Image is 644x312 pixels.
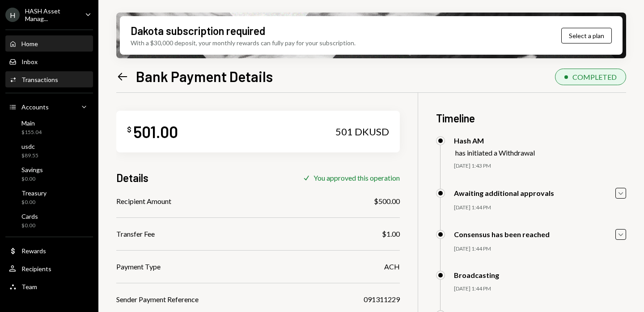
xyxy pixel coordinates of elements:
div: [DATE] 1:44 PM [454,204,626,212]
div: Main [21,119,42,127]
div: $0.00 [21,222,38,230]
div: Payment Type [116,261,161,272]
div: Rewards [21,247,46,255]
a: Main$155.04 [5,117,93,138]
div: Recipient Amount [116,196,171,207]
div: usdc [21,143,38,150]
div: Transfer Fee [116,229,155,239]
div: $89.55 [21,152,38,160]
div: Recipients [21,265,51,273]
button: Select a plan [561,28,612,43]
a: Transactions [5,71,93,87]
a: Home [5,35,93,52]
a: usdc$89.55 [5,140,93,161]
div: [DATE] 1:44 PM [454,245,626,253]
div: Treasury [21,189,47,197]
a: Rewards [5,243,93,259]
div: has initiated a Withdrawal [455,148,535,157]
div: Dakota subscription required [131,23,265,38]
h1: Bank Payment Details [136,67,273,85]
div: $155.04 [21,129,42,136]
div: H [5,8,20,22]
h3: Timeline [436,111,626,126]
div: $500.00 [374,196,400,207]
div: $ [127,125,131,134]
div: Hash AM [454,136,535,145]
div: Consensus has been reached [454,230,550,238]
div: COMPLETED [572,73,617,81]
a: Team [5,278,93,295]
div: [DATE] 1:44 PM [454,285,626,293]
div: Home [21,40,38,48]
div: $1.00 [382,229,400,239]
a: Cards$0.00 [5,210,93,231]
div: HASH Asset Manag... [25,7,78,22]
a: Accounts [5,99,93,115]
div: Savings [21,166,43,173]
div: Transactions [21,76,58,83]
div: You approved this operation [314,173,400,182]
div: With a $30,000 deposit, your monthly rewards can fully pay for your subscription. [131,38,356,48]
h3: Details [116,170,148,185]
div: Team [21,283,37,290]
a: Inbox [5,53,93,69]
div: 501.00 [133,121,178,142]
div: $0.00 [21,175,43,183]
div: Broadcasting [454,271,499,279]
div: $0.00 [21,199,47,206]
div: 091311229 [364,294,400,305]
div: ACH [384,261,400,272]
div: Accounts [21,103,49,111]
div: Sender Payment Reference [116,294,199,305]
div: Inbox [21,58,38,65]
a: Savings$0.00 [5,163,93,185]
a: Treasury$0.00 [5,186,93,208]
a: Recipients [5,260,93,277]
div: Cards [21,212,38,220]
div: 501 DKUSD [335,126,389,138]
div: [DATE] 1:43 PM [454,162,626,170]
div: Awaiting additional approvals [454,189,554,197]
